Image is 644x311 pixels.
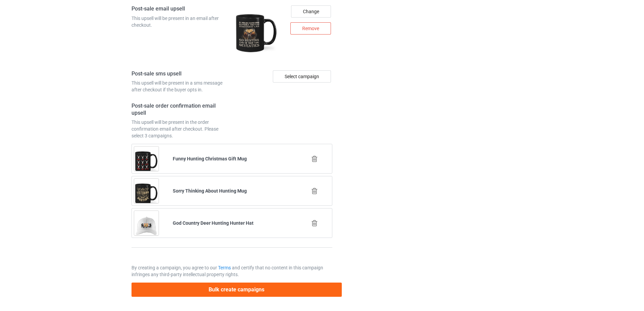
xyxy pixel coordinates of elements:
[132,80,230,93] div: This upsell will be present in a sms message after checkout if the buyer opts in.
[132,70,230,77] h4: Post-sale sms upsell
[291,5,331,18] div: Change
[132,5,230,13] h4: Post-sale email upsell
[132,119,230,139] div: This upsell will be present in the order confirmation email after checkout. Please select 3 campa...
[234,5,279,61] img: regular.jpg
[173,220,254,226] b: God Country Deer Hunting Hunter Hat
[132,264,332,278] p: By creating a campaign, you agree to our and certify that no content in this campaign infringes a...
[290,22,331,35] div: Remove
[218,265,231,270] a: Terms
[132,283,342,296] button: Bulk create campaigns
[173,188,247,194] b: Sorry Thinking About Hunting Mug
[132,103,230,116] h4: Post-sale order confirmation email upsell
[273,70,331,83] div: Select campaign
[132,15,230,28] div: This upsell will be present in an email after checkout.
[173,156,247,161] b: Funny Hunting Christmas Gift Mug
